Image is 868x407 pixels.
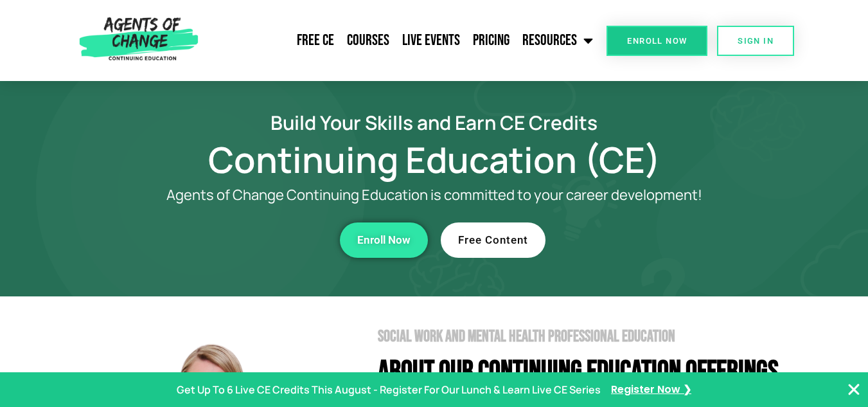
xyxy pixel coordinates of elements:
[738,37,774,45] span: SIGN IN
[177,381,601,399] p: Get Up To 6 Live CE Credits This August - Register For Our Lunch & Learn Live CE Series
[607,26,707,56] a: Enroll Now
[378,329,801,345] h2: Social Work and Mental Health Professional Education
[357,235,411,246] span: Enroll Now
[466,24,516,57] a: Pricing
[120,187,749,203] p: Agents of Change Continuing Education is committed to your career development!
[717,26,794,56] a: SIGN IN
[627,37,687,45] span: Enroll Now
[378,357,801,386] h4: About Our Continuing Education Offerings
[441,222,545,258] a: Free Content
[290,24,341,57] a: Free CE
[846,382,862,397] button: Close Banner
[396,24,466,57] a: Live Events
[516,24,599,57] a: Resources
[340,222,428,258] a: Enroll Now
[68,113,801,132] h2: Build Your Skills and Earn CE Credits
[204,24,600,57] nav: Menu
[458,235,528,246] span: Free Content
[611,381,691,399] a: Register Now ❯
[68,145,801,174] h1: Continuing Education (CE)
[341,24,396,57] a: Courses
